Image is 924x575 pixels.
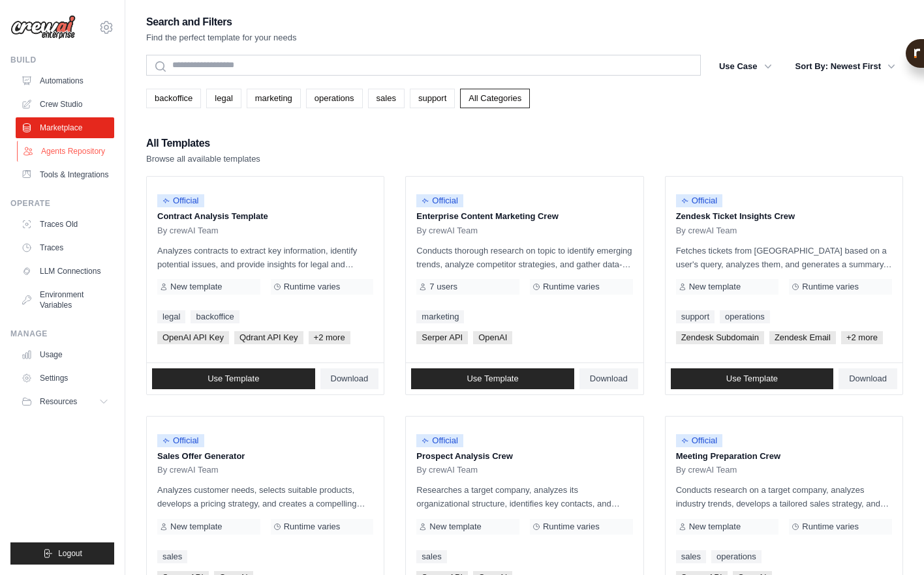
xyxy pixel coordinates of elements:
[467,374,518,384] span: Use Template
[839,368,897,389] a: Download
[234,331,303,344] span: Qdrant API Key
[543,522,600,532] span: Runtime varies
[841,331,883,344] span: +2 more
[16,214,114,235] a: Traces Old
[676,465,737,475] span: By crewAI Team
[802,282,859,292] span: Runtime varies
[157,226,219,236] span: By crewAI Team
[284,522,341,532] span: Runtime varies
[726,374,778,384] span: Use Template
[16,344,114,365] a: Usage
[689,522,741,532] span: New template
[676,331,764,344] span: Zendesk Subdomain
[671,368,834,389] a: Use Template
[676,434,723,447] span: Official
[320,368,379,389] a: Download
[157,194,204,207] span: Official
[416,226,478,236] span: By crewAI Team
[676,450,892,463] p: Meeting Preparation Crew
[590,374,628,384] span: Download
[16,391,114,412] button: Resources
[170,282,222,292] span: New template
[16,237,114,258] a: Traces
[157,434,204,447] span: Official
[416,434,463,447] span: Official
[284,282,341,292] span: Runtime varies
[16,117,114,138] a: Marketplace
[676,226,737,236] span: By crewAI Team
[368,89,405,108] a: sales
[157,450,373,463] p: Sales Offer Generator
[676,483,892,510] p: Conducts research on a target company, analyzes industry trends, develops a tailored sales strate...
[16,70,114,91] a: Automations
[152,368,315,389] a: Use Template
[17,141,115,162] a: Agents Repository
[543,282,600,292] span: Runtime varies
[157,210,373,223] p: Contract Analysis Template
[849,374,887,384] span: Download
[157,310,185,323] a: legal
[10,15,76,40] img: Logo
[676,244,892,271] p: Fetches tickets from [GEOGRAPHIC_DATA] based on a user's query, analyzes them, and generates a su...
[416,244,632,271] p: Conducts thorough research on topic to identify emerging trends, analyze competitor strategies, a...
[473,331,512,344] span: OpenAI
[788,55,903,78] button: Sort By: Newest First
[191,310,239,323] a: backoffice
[579,368,638,389] a: Download
[170,522,222,532] span: New template
[16,164,114,185] a: Tools & Integrations
[676,310,715,323] a: support
[157,550,187,563] a: sales
[146,134,260,153] h2: All Templates
[208,374,259,384] span: Use Template
[416,450,632,463] p: Prospect Analysis Crew
[711,550,762,563] a: operations
[206,89,241,108] a: legal
[146,31,297,44] p: Find the perfect template for your needs
[157,465,219,475] span: By crewAI Team
[16,94,114,115] a: Crew Studio
[676,210,892,223] p: Zendesk Ticket Insights Crew
[157,244,373,271] p: Analyzes contracts to extract key information, identify potential issues, and provide insights fo...
[331,374,369,384] span: Download
[58,548,82,559] span: Logout
[416,465,478,475] span: By crewAI Team
[410,89,455,108] a: support
[10,55,114,65] div: Build
[676,194,723,207] span: Official
[429,522,481,532] span: New template
[16,261,114,282] a: LLM Connections
[146,153,260,166] p: Browse all available templates
[802,522,859,532] span: Runtime varies
[769,331,836,344] span: Zendesk Email
[146,89,201,108] a: backoffice
[416,550,446,563] a: sales
[411,368,574,389] a: Use Template
[460,89,530,108] a: All Categories
[689,282,741,292] span: New template
[40,396,77,407] span: Resources
[10,329,114,339] div: Manage
[306,89,363,108] a: operations
[157,483,373,510] p: Analyzes customer needs, selects suitable products, develops a pricing strategy, and creates a co...
[16,284,114,316] a: Environment Variables
[10,198,114,209] div: Operate
[429,282,457,292] span: 7 users
[676,550,706,563] a: sales
[416,194,463,207] span: Official
[146,13,297,31] h2: Search and Filters
[711,55,780,78] button: Use Case
[16,368,114,389] a: Settings
[10,542,114,565] button: Logout
[247,89,301,108] a: marketing
[720,310,770,323] a: operations
[416,310,464,323] a: marketing
[309,331,350,344] span: +2 more
[416,210,632,223] p: Enterprise Content Marketing Crew
[157,331,229,344] span: OpenAI API Key
[416,331,468,344] span: Serper API
[416,483,632,510] p: Researches a target company, analyzes its organizational structure, identifies key contacts, and ...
